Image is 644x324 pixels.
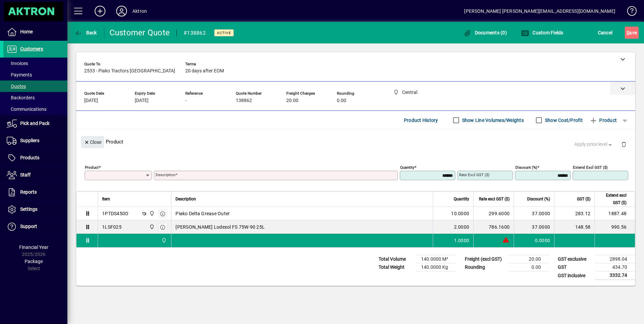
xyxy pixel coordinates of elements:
div: 299.6000 [478,210,510,217]
td: 990.56 [594,220,635,234]
button: Documents (0) [461,27,509,39]
button: Profile [111,5,132,17]
span: Discount (%) [527,195,550,203]
a: Communications [3,103,67,115]
div: #138862 [184,28,206,38]
mat-label: Extend excl GST ($) [573,165,608,170]
span: Communications [7,106,46,112]
span: 20.00 [286,98,298,103]
td: 1887.48 [594,207,635,220]
td: 37.0000 [514,220,554,234]
span: Suppliers [20,138,39,143]
span: Quotes [7,84,26,89]
span: Reports [20,189,37,195]
a: Staff [3,167,67,184]
td: Freight (excl GST) [461,255,509,263]
button: Save [625,27,639,39]
span: Active [217,31,231,35]
span: Central [148,210,155,217]
span: 0.00 [337,98,346,103]
a: Settings [3,201,67,218]
span: Close [84,137,101,148]
app-page-header-button: Close [79,139,106,145]
span: 138862 [236,98,252,103]
span: Central [148,223,155,231]
td: 283.12 [554,207,594,220]
td: Rounding [461,263,509,271]
span: S [626,30,629,35]
span: Back [74,30,97,35]
span: ave [626,27,637,38]
span: Custom Fields [521,30,563,35]
span: Apply price level [574,141,613,148]
span: 2.0000 [454,224,470,230]
div: Aktron [132,6,147,17]
div: 786.1600 [478,224,510,230]
span: Extend excl GST ($) [599,192,626,206]
span: Piako Delta Grease Outer [175,210,230,217]
button: Close [81,136,104,148]
a: Invoices [3,58,67,69]
span: [DATE] [84,98,98,103]
span: Financial Year [19,245,49,250]
span: 1.0000 [454,237,470,244]
button: Custom Fields [519,27,565,39]
td: 20.00 [509,255,549,263]
button: Apply price level [572,138,616,151]
label: Show Cost/Profit [544,117,583,124]
span: Settings [20,206,37,212]
span: Invoices [7,61,28,66]
span: Staff [20,172,31,177]
a: Suppliers [3,132,67,149]
span: Cancel [598,27,613,38]
button: Product History [401,114,441,126]
div: [PERSON_NAME] [PERSON_NAME][EMAIL_ADDRESS][DOMAIN_NAME] [464,6,615,17]
td: 37.0000 [514,207,554,220]
span: Products [20,155,39,160]
span: [PERSON_NAME] Lodexol FS 75W-90 25L [175,224,265,230]
mat-label: Rate excl GST ($) [459,172,489,177]
a: Products [3,150,67,166]
span: 20 days after EOM [185,68,224,74]
mat-label: Product [85,165,99,170]
span: Pick and Pack [20,121,50,126]
a: Reports [3,184,67,201]
span: Central [160,237,167,244]
span: 10.0000 [451,210,469,217]
span: 2533 - Piako Tractors [GEOGRAPHIC_DATA] [84,68,175,74]
div: Product [76,129,635,154]
a: Quotes [3,80,67,92]
div: 1LSF025 [102,224,122,230]
app-page-header-button: Back [67,27,104,39]
td: 434.70 [595,263,635,271]
td: GST exclusive [554,255,595,263]
td: 0.0000 [514,234,554,247]
td: 148.58 [554,220,594,234]
div: Customer Quote [109,27,170,38]
span: Home [20,29,33,34]
td: 0.00 [509,263,549,271]
span: Documents (0) [463,30,507,35]
span: - [185,98,187,103]
span: Item [102,195,110,203]
button: Cancel [596,27,614,39]
span: Payments [7,72,32,77]
mat-label: Quantity [400,165,414,170]
span: Description [175,195,196,203]
span: Customers [20,46,43,52]
span: GST ($) [577,195,590,203]
span: Support [20,224,37,229]
td: 140.0000 Kg [416,263,456,271]
mat-label: Description [156,172,175,177]
a: Pick and Pack [3,115,67,132]
td: 140.0000 M³ [416,255,456,263]
span: Backorders [7,95,35,100]
td: GST inclusive [554,271,595,280]
label: Show Line Volumes/Weights [461,117,524,124]
a: Support [3,218,67,235]
span: Rate excl GST ($) [479,195,510,203]
button: Add [89,5,111,17]
span: [DATE] [135,98,149,103]
td: 2898.04 [595,255,635,263]
app-page-header-button: Delete [616,141,632,147]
